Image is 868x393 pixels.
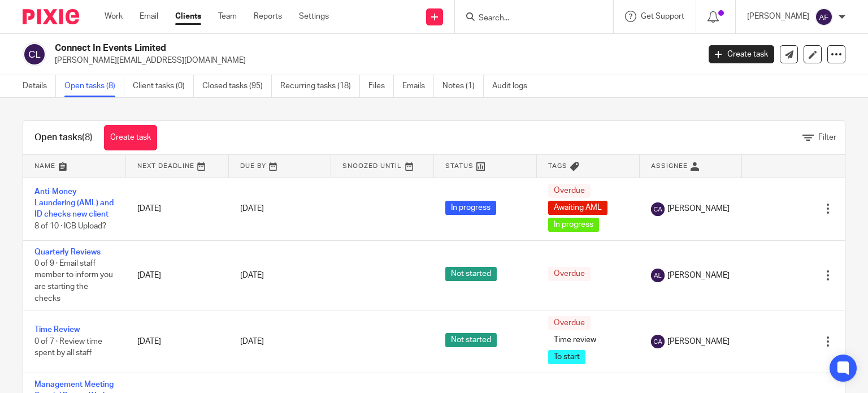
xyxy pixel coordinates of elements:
[82,133,93,142] span: (8)
[442,75,484,97] a: Notes (1)
[254,11,282,22] a: Reports
[218,11,237,22] a: Team
[280,75,360,97] a: Recurring tasks (18)
[667,203,730,214] span: [PERSON_NAME]
[548,184,591,198] span: Overdue
[133,75,194,97] a: Client tasks (0)
[641,12,684,20] span: Get Support
[445,201,496,215] span: In progress
[34,326,80,334] a: Time Review
[548,218,599,232] span: In progress
[651,202,665,216] img: svg%3E
[104,125,157,150] a: Create task
[64,75,124,97] a: Open tasks (8)
[34,248,101,256] a: Quarterly Reviews
[34,188,114,219] a: Anti-Money Laundering (AML) and ID checks new client
[240,271,264,279] span: [DATE]
[175,11,201,22] a: Clients
[651,335,665,348] img: svg%3E
[34,338,102,357] span: 0 of 7 · Review time spent by all staff
[548,201,607,215] span: Awaiting AML
[548,267,591,281] span: Overdue
[126,178,229,240] td: [DATE]
[105,11,123,22] a: Work
[709,45,774,63] a: Create task
[818,133,836,141] span: Filter
[402,75,434,97] a: Emails
[140,11,158,22] a: Email
[445,163,474,169] span: Status
[126,310,229,373] td: [DATE]
[478,14,579,24] input: Search
[651,269,665,282] img: svg%3E
[299,11,329,22] a: Settings
[368,75,394,97] a: Files
[548,316,591,330] span: Overdue
[34,222,106,230] span: 8 of 10 · ICB Upload?
[126,240,229,310] td: [DATE]
[55,55,692,66] p: [PERSON_NAME][EMAIL_ADDRESS][DOMAIN_NAME]
[667,270,730,281] span: [PERSON_NAME]
[23,9,79,24] img: Pixie
[55,42,565,54] h2: Connect In Events Limited
[815,8,833,26] img: svg%3E
[202,75,272,97] a: Closed tasks (95)
[747,11,809,22] p: [PERSON_NAME]
[548,333,602,347] span: Time review
[23,75,56,97] a: Details
[34,132,93,144] h1: Open tasks
[445,267,497,281] span: Not started
[548,350,585,364] span: To start
[667,336,730,347] span: [PERSON_NAME]
[240,205,264,213] span: [DATE]
[445,333,497,347] span: Not started
[23,42,46,66] img: svg%3E
[492,75,536,97] a: Audit logs
[240,338,264,346] span: [DATE]
[342,163,402,169] span: Snoozed Until
[34,260,113,303] span: 0 of 9 · Email staff member to inform you are starting the checks
[548,163,567,169] span: Tags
